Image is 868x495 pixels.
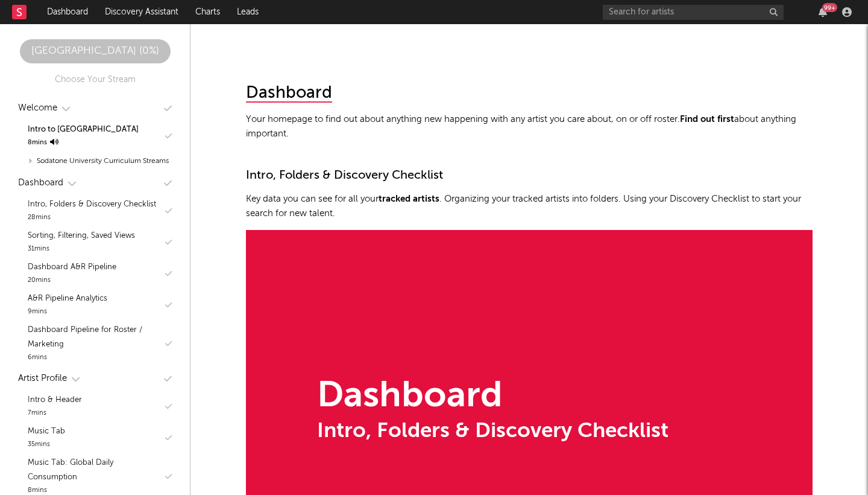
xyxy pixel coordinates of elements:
div: Dashboard Pipeline for Roster / Marketing [28,323,162,352]
p: Your homepage to find out about anything new happening with any artist you care about, on or off ... [246,112,813,141]
div: Intro, Folders & Discovery Checklist [28,197,156,212]
div: Choose Your Stream [55,72,136,87]
div: Welcome [18,101,57,115]
div: 35 mins [28,439,65,451]
div: Artist Profile [18,371,67,386]
div: 31 mins [28,243,135,255]
div: Dashboard [18,176,63,190]
div: 8 mins [28,137,139,149]
div: Sodatone University Curriculum Streams [12,152,178,171]
input: Search for artists [603,5,784,20]
div: Music Tab: Global Daily Consumption [28,456,162,485]
div: A&R Pipeline Analytics [28,292,107,306]
div: 99 + [822,3,837,12]
div: Music Tab [28,424,65,439]
div: 28 mins [28,212,156,224]
p: Key data you can see for all your . Organizing your tracked artists into folders. Using your Disc... [246,192,813,221]
div: 20 mins [28,275,116,287]
div: Dashboard A&R Pipeline [28,260,116,275]
div: 6 mins [28,352,162,364]
div: Dashboard [317,378,668,415]
div: [GEOGRAPHIC_DATA] ( 0 %) [20,44,171,59]
div: Dashboard [246,85,332,103]
div: Sorting, Filtering, Saved Views [28,229,135,243]
div: 9 mins [28,306,107,318]
div: 7 mins [28,407,82,420]
div: Intro, Folders & Discovery Checklist [246,168,813,183]
strong: Find out first [680,115,734,124]
strong: tracked artists [379,194,439,203]
div: Intro, Folders & Discovery Checklist [317,421,668,442]
button: 99+ [819,7,827,17]
div: Intro & Header [28,393,82,407]
div: Intro to [GEOGRAPHIC_DATA] [28,123,139,137]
